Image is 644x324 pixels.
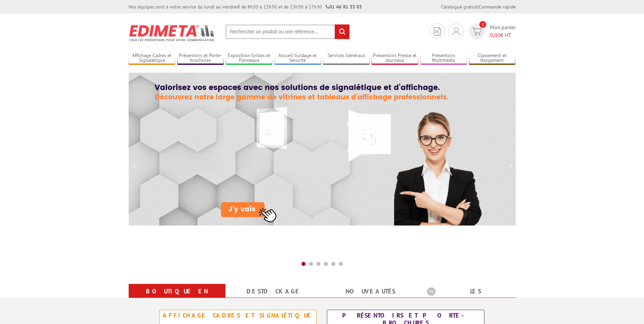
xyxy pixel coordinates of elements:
a: Les promotions [427,285,508,310]
input: Rechercher un produit ou une référence... [225,24,350,39]
a: Présentoirs et Porte-brochures [177,53,224,64]
strong: 01 46 81 33 03 [326,4,362,10]
div: Nos équipes sont à votre service du lundi au vendredi de 8h30 à 12h30 et de 13h30 à 17h30 [129,3,362,10]
a: Commande rapide [479,4,516,10]
input: rechercher [335,24,349,39]
a: Accueil Guidage et Sécurité [274,53,321,64]
a: Services Généraux [323,53,370,64]
a: Boutique en ligne [137,285,217,310]
a: nouveautés [330,285,411,298]
span: 0 [479,21,486,28]
div: | [441,3,516,10]
img: devis rapide [453,27,460,35]
b: Les promotions [427,285,512,299]
span: 0,00 [490,32,500,38]
a: Catalogue gratuit [441,4,478,10]
a: Destockage [234,285,314,298]
span: Mon panier [490,23,516,39]
a: Présentoirs Multimédia [420,53,467,64]
a: Présentoirs Presse et Journaux [371,53,418,64]
div: Affichage Cadres et Signalétique [161,312,315,319]
a: Classement et Rangement [469,53,516,64]
img: Présentoir, panneau, stand - Edimeta - PLV, affichage, mobilier bureau, entreprise [129,20,215,46]
a: Affichage Cadres et Signalétique [129,53,176,64]
a: Exposition Grilles et Panneaux [226,53,273,64]
img: devis rapide [472,28,482,35]
span: € HT [490,31,516,39]
a: devis rapide 0 Mon panier 0,00€ HT [467,23,516,39]
img: devis rapide [434,27,441,36]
